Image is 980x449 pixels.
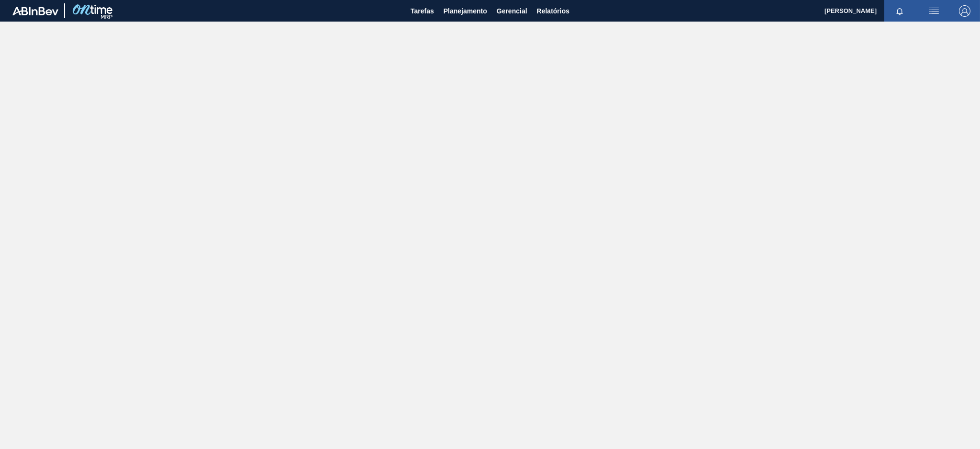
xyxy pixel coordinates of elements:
img: userActions [928,5,940,17]
span: Tarefas [411,5,434,17]
img: TNhmsLtSVTkK8tSr43FrP2fwEKptu5GPRR3wAAAABJRU5ErkJggg== [12,7,58,15]
button: Notificações [884,4,915,18]
img: Logout [959,5,970,17]
span: Relatórios [537,5,569,17]
span: Planejamento [444,5,487,17]
span: Gerencial [497,5,527,17]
